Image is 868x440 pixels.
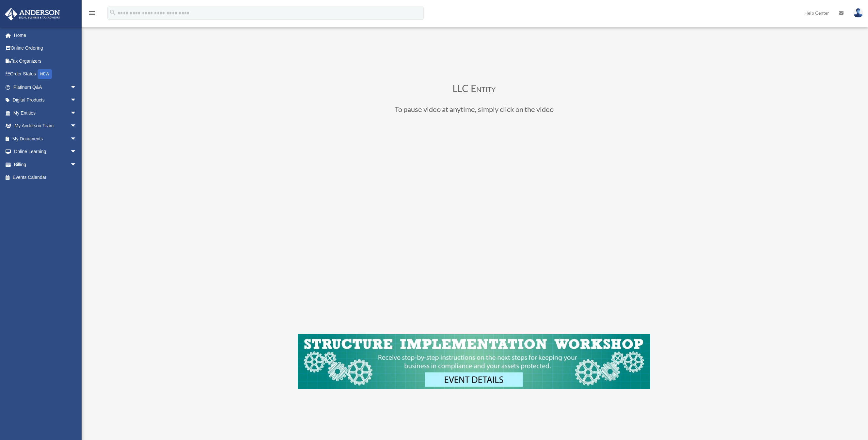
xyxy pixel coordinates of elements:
i: menu [88,9,96,17]
span: arrow_drop_down [70,145,83,159]
a: My Documentsarrow_drop_down [5,132,87,145]
span: arrow_drop_down [70,132,83,146]
h3: LLC Entity [298,83,650,96]
i: search [109,9,116,16]
div: NEW [38,69,52,79]
a: menu [88,11,96,17]
img: User Pic [853,8,863,18]
img: Anderson Advisors Platinum Portal [3,8,62,21]
a: Events Calendar [5,171,87,184]
span: arrow_drop_down [70,158,83,171]
a: Home [5,29,87,42]
iframe: LLC Binder Walkthrough [298,126,650,324]
a: Platinum Q&Aarrow_drop_down [5,81,87,94]
span: arrow_drop_down [70,94,83,107]
a: Order StatusNEW [5,68,87,81]
a: My Entitiesarrow_drop_down [5,106,87,119]
h3: To pause video at anytime, simply click on the video [298,106,650,116]
span: arrow_drop_down [70,81,83,94]
a: Online Learningarrow_drop_down [5,145,87,158]
span: arrow_drop_down [70,119,83,133]
a: Digital Productsarrow_drop_down [5,94,87,107]
a: Billingarrow_drop_down [5,158,87,171]
a: My Anderson Teamarrow_drop_down [5,119,87,133]
a: Online Ordering [5,42,87,55]
a: Tax Organizers [5,55,87,68]
span: arrow_drop_down [70,106,83,120]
